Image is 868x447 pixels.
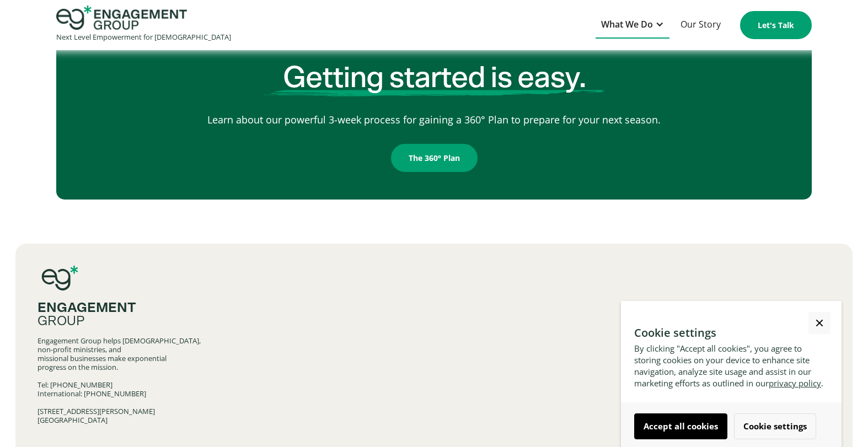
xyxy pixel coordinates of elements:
[601,17,653,32] div: What We Do
[740,11,812,39] a: Let's Talk
[56,6,231,45] a: home
[596,12,669,39] div: What We Do
[37,424,831,439] div: © Copyright 2025 Engagement Group. All rights reserved.
[261,55,608,101] h2: Getting started is easy.
[391,144,478,172] a: The 360° Plan
[769,378,821,389] a: privacy policy
[37,336,831,424] div: Engagement Group helps [DEMOGRAPHIC_DATA], non-profit ministries, and missional businesses make e...
[675,12,726,39] a: Our Story
[734,413,816,439] a: Cookie settings
[207,112,661,127] p: Learn about our powerful 3-week process for gaining a 360° Plan to prepare for your next season.
[634,413,727,439] a: Accept all cookies
[56,30,231,45] div: Next Level Empowerment for [DEMOGRAPHIC_DATA]
[37,266,82,290] img: Engagement Group stacked logo
[634,343,828,389] div: By clicking "Accept all cookies", you agree to storing cookies on your device to enhance site nav...
[37,301,831,328] div: Group
[634,325,828,341] div: Cookie settings
[808,312,831,334] a: Close Cookie Popup
[56,6,187,30] img: Engagement Group Logo Icon
[37,301,136,315] strong: Engagement
[819,323,820,324] div: Close Cookie Popup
